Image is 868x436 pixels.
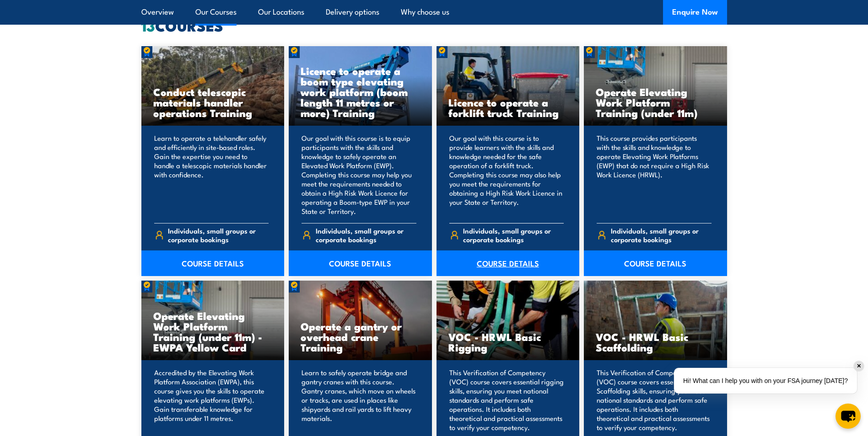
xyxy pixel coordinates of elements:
h3: Operate Elevating Work Platform Training (under 11m) - EWPA Yellow Card [153,310,273,352]
h3: Operate a gantry or overhead crane Training [301,321,420,352]
a: COURSE DETAILS [584,250,727,276]
p: This Verification of Competency (VOC) course covers essential rigging skills, ensuring you meet n... [449,368,564,432]
div: ✕ [854,361,864,371]
h3: Conduct telescopic materials handler operations Training [153,86,273,118]
a: COURSE DETAILS [289,250,432,276]
p: Our goal with this course is to provide learners with the skills and knowledge needed for the saf... [449,133,564,216]
h3: Licence to operate a forklift truck Training [448,97,568,118]
a: COURSE DETAILS [141,250,285,276]
h3: Operate Elevating Work Platform Training (under 11m) [596,86,715,118]
h3: VOC - HRWL Basic Scaffolding [596,331,715,352]
p: Learn to safely operate bridge and gantry cranes with this course. Gantry cranes, which move on w... [302,368,416,432]
button: chat-button [836,404,861,429]
strong: 13 [141,14,155,37]
span: Individuals, small groups or corporate bookings [611,226,712,244]
a: COURSE DETAILS [437,250,580,276]
span: Individuals, small groups or corporate bookings [463,226,564,244]
span: Individuals, small groups or corporate bookings [168,226,269,244]
p: This course provides participants with the skills and knowledge to operate Elevating Work Platfor... [597,133,712,216]
div: Hi! What can I help you with on your FSA journey [DATE]? [674,368,857,393]
p: This Verification of Competency (VOC) course covers essential Scaffolding skills, ensuring you me... [597,368,712,432]
h3: VOC - HRWL Basic Rigging [448,331,568,352]
h3: Licence to operate a boom type elevating work platform (boom length 11 metres or more) Training [301,65,420,118]
p: Our goal with this course is to equip participants with the skills and knowledge to safely operat... [302,133,416,216]
p: Learn to operate a telehandler safely and efficiently in site-based roles. Gain the expertise you... [154,133,269,216]
p: Accredited by the Elevating Work Platform Association (EWPA), this course gives you the skills to... [154,368,269,432]
span: Individuals, small groups or corporate bookings [316,226,416,244]
h2: COURSES [141,19,727,32]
